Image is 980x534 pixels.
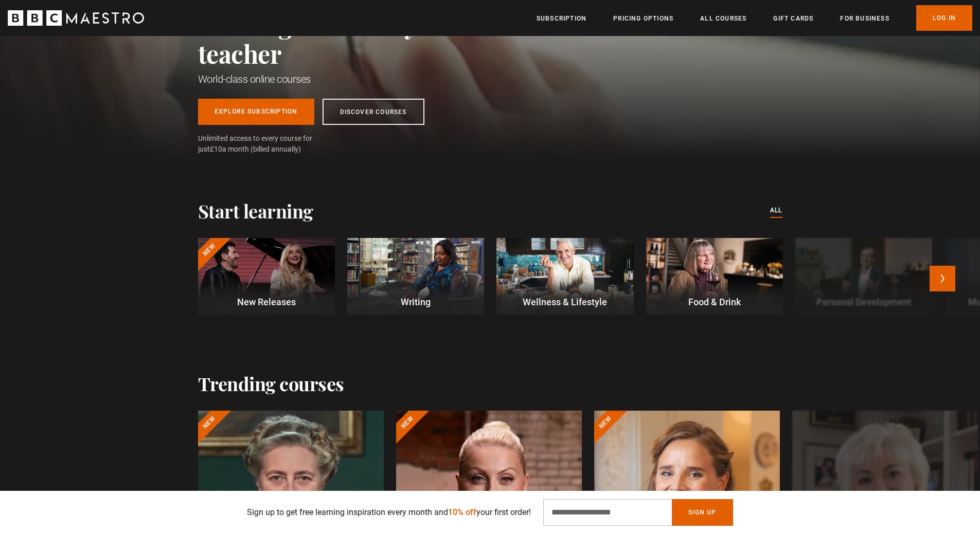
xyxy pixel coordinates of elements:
[323,99,424,125] a: Discover Courses
[496,295,633,309] p: Wellness & Lifestyle
[916,5,972,31] a: Log In
[198,99,314,125] a: Explore Subscription
[537,13,586,24] a: Subscription
[198,10,502,68] h2: Let the greatest be your teacher
[646,238,783,315] a: Food & Drink
[646,295,783,309] p: Food & Drink
[613,13,673,24] a: Pricing Options
[347,238,484,315] a: Writing
[770,205,782,216] a: All
[347,295,484,309] p: Writing
[210,145,222,153] span: £10
[840,13,889,24] a: For business
[795,238,932,315] a: Personal Development
[198,200,313,222] h2: Start learning
[198,295,334,309] p: New Releases
[773,13,813,24] a: Gift Cards
[198,238,335,315] a: New New Releases
[198,72,502,86] h1: World-class online courses
[448,507,476,517] span: 10% off
[198,373,344,394] h2: Trending courses
[795,295,932,309] p: Personal Development
[8,10,144,26] svg: BBC Maestro
[496,238,633,315] a: Wellness & Lifestyle
[537,5,972,31] nav: Primary
[700,13,746,24] a: All Courses
[247,506,531,519] p: Sign up to get free learning inspiration every month and your first order!
[672,499,733,526] button: Sign Up
[198,133,337,155] span: Unlimited access to every course for just a month (billed annually)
